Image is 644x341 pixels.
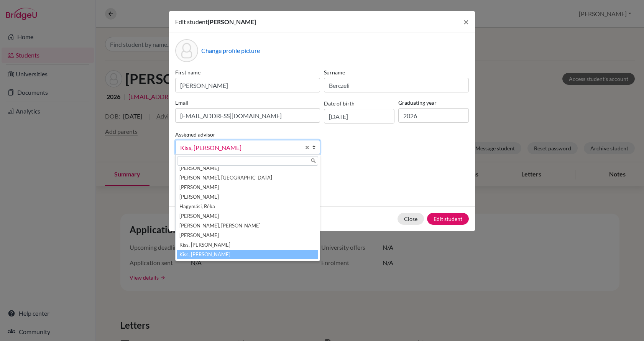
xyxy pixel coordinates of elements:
[427,213,469,225] button: Edit student
[175,167,469,176] p: Parents
[175,130,215,138] label: Assigned advisor
[177,202,318,211] li: Hagymási, Réka
[177,250,318,259] li: Kiss, [PERSON_NAME]
[324,68,469,76] label: Surname
[177,173,318,183] li: [PERSON_NAME], [GEOGRAPHIC_DATA]
[177,231,318,240] li: [PERSON_NAME]
[175,18,208,25] span: Edit student
[457,11,475,33] button: Close
[180,143,301,153] span: Kiss, [PERSON_NAME]
[398,99,469,107] label: Graduating year
[177,221,318,231] li: [PERSON_NAME], [PERSON_NAME]
[175,68,320,76] label: First name
[177,192,318,202] li: [PERSON_NAME]
[324,99,355,107] label: Date of birth
[177,211,318,221] li: [PERSON_NAME]
[177,183,318,192] li: [PERSON_NAME]
[177,240,318,250] li: Kiss, [PERSON_NAME]
[177,163,318,173] li: [PERSON_NAME]
[208,18,256,25] span: [PERSON_NAME]
[324,109,394,124] input: dd/mm/yyyy
[463,16,469,27] span: ×
[175,39,198,62] div: Profile picture
[398,213,424,225] button: Close
[175,99,320,107] label: Email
